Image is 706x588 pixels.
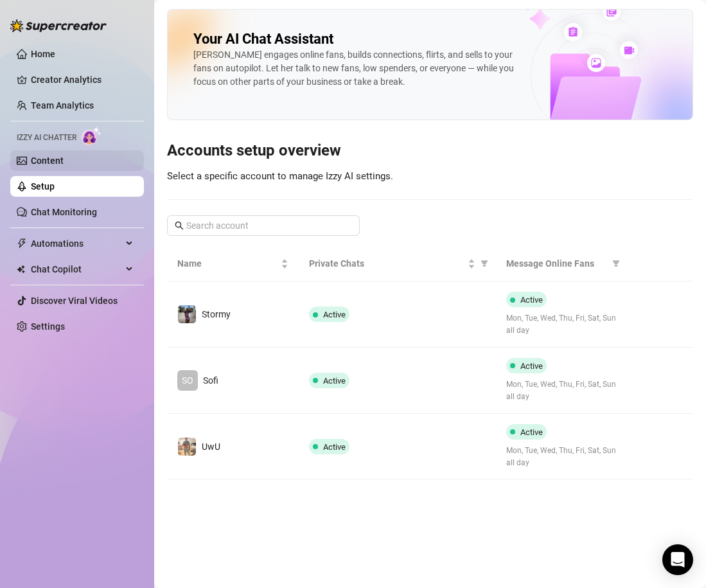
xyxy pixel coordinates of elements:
[31,233,122,254] span: Automations
[17,238,27,249] span: thunderbolt
[203,375,218,386] span: Sofi
[182,373,193,388] span: SO
[31,181,55,192] a: Setup
[31,321,65,332] a: Settings
[323,310,346,319] span: Active
[31,259,122,280] span: Chat Copilot
[178,305,196,323] img: Stormy
[506,312,617,337] span: Mon, Tue, Wed, Thu, Fri, Sat, Sun all day
[506,445,617,469] span: Mon, Tue, Wed, Thu, Fri, Sat, Sun all day
[31,49,55,59] a: Home
[31,69,134,90] a: Creator Analytics
[167,170,393,182] span: Select a specific account to manage Izzy AI settings.
[167,141,693,161] h3: Accounts setup overview
[299,246,496,281] th: Private Chats
[202,441,220,452] span: UwU
[178,438,196,456] img: UwU
[177,256,278,271] span: Name
[31,156,64,166] a: Content
[610,254,622,273] span: filter
[202,309,231,319] span: Stormy
[481,260,488,267] span: filter
[506,256,607,271] span: Message Online Fans
[662,544,693,575] div: Open Intercom Messenger
[31,100,94,111] a: Team Analytics
[506,379,617,403] span: Mon, Tue, Wed, Thu, Fri, Sat, Sun all day
[323,376,346,386] span: Active
[193,48,525,89] div: [PERSON_NAME] engages online fans, builds connections, flirts, and sells to your fans on autopilo...
[17,265,25,274] img: Chat Copilot
[612,260,620,267] span: filter
[31,207,97,217] a: Chat Monitoring
[520,361,543,371] span: Active
[309,256,465,271] span: Private Chats
[520,295,543,305] span: Active
[193,30,333,48] h2: Your AI Chat Assistant
[10,19,107,32] img: logo-BBDzfeDw.svg
[520,427,543,437] span: Active
[478,254,491,273] span: filter
[17,132,76,144] span: Izzy AI Chatter
[31,296,118,306] a: Discover Viral Videos
[323,442,346,452] span: Active
[82,127,101,145] img: AI Chatter
[167,246,299,281] th: Name
[186,218,342,233] input: Search account
[175,221,184,230] span: search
